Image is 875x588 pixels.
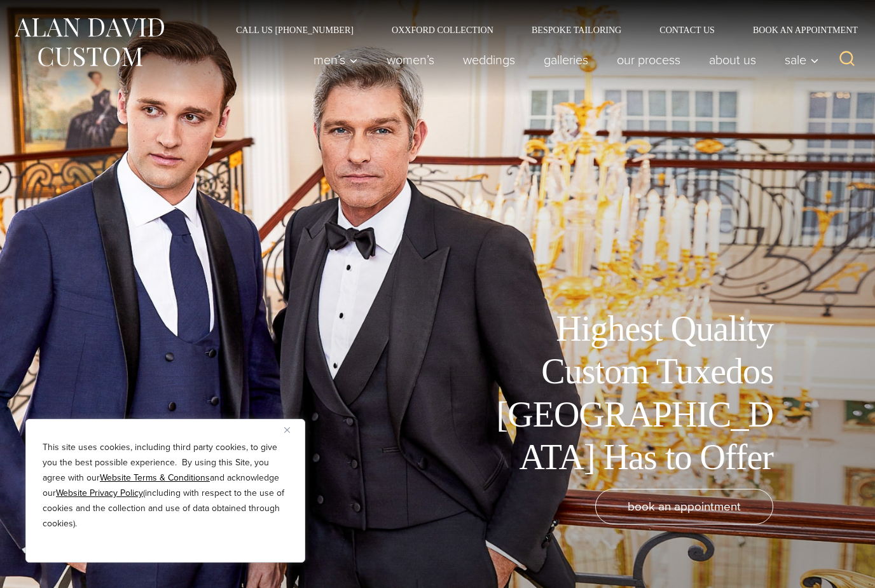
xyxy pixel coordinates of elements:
[603,47,695,72] a: Our Process
[43,440,288,531] p: This site uses cookies, including third party cookies, to give you the best possible experience. ...
[217,25,862,34] nav: Secondary Navigation
[487,308,773,479] h1: Highest Quality Custom Tuxedos [GEOGRAPHIC_DATA] Has to Offer
[734,25,862,34] a: Book an Appointment
[595,489,773,524] a: book an appointment
[56,486,143,500] a: Website Privacy Policy
[284,427,290,433] img: Close
[13,14,165,71] img: Alan David Custom
[785,53,819,66] span: Sale
[313,53,358,66] span: Men’s
[695,47,771,72] a: About Us
[284,422,300,437] button: Close
[373,47,449,72] a: Women’s
[628,497,741,516] span: book an appointment
[513,25,640,34] a: Bespoke Tailoring
[300,47,826,72] nav: Primary Navigation
[373,25,513,34] a: Oxxford Collection
[217,25,373,34] a: Call Us [PHONE_NUMBER]
[640,25,734,34] a: Contact Us
[530,47,603,72] a: Galleries
[100,471,210,484] a: Website Terms & Conditions
[832,44,862,75] button: View Search Form
[449,47,530,72] a: weddings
